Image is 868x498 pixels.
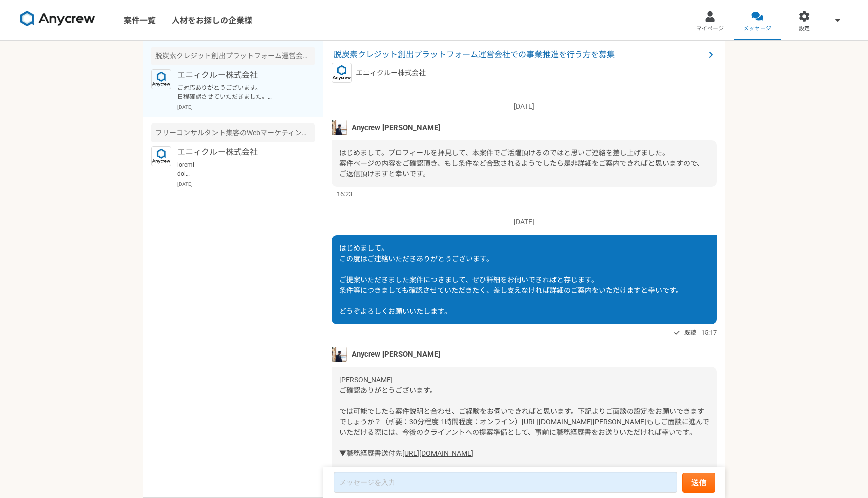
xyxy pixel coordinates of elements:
span: 16:23 [337,189,352,199]
span: 既読 [684,327,696,339]
p: [DATE] [177,103,315,111]
a: [URL][DOMAIN_NAME][PERSON_NAME] [522,418,646,426]
p: loremi dol sitam。consecteturadipis。 elitseddo。 eiusmodt「incididuntutlaboreetdolorem」aliquae、admin... [177,160,301,178]
p: エニィクルー株式会社 [356,68,426,78]
span: 脱炭素クレジット創出プラットフォーム運営会社での事業推進を行う方を募集 [334,49,705,61]
button: 送信 [682,473,715,493]
p: [DATE] [332,101,717,112]
span: はじめまして。プロフィールを拝見して、本案件でご活躍頂けるのではと思いご連絡を差し上げました。 案件ページの内容をご確認頂き、もし条件など合致されるようでしたら是非詳細をご案内できればと思います... [339,149,704,178]
span: 15:17 [701,328,717,337]
div: フリーコンサルタント集客のWebマーケティング（広告運用など） [151,123,315,142]
img: logo_text_blue_01.png [332,63,352,83]
p: エニィクルー株式会社 [177,146,301,158]
span: もしご面談に進んでいただける際には、今後のクライアントへの提案準備として、事前に職務経歴書をお送りいただければ幸いです。 ▼職務経歴書送付先 [339,418,709,457]
p: [DATE] [177,180,315,188]
p: ご対応ありがとうございます。 日程確認させていただきました。 こちらにて進めてまいります。 よろしくお願いいたします。 [177,83,301,101]
img: 8DqYSo04kwAAAAASUVORK5CYII= [20,11,95,27]
span: マイページ [696,25,724,33]
img: logo_text_blue_01.png [151,146,171,166]
div: 脱炭素クレジット創出プラットフォーム運営会社での事業推進を行う方を募集 [151,47,315,65]
img: tomoya_yamashita.jpeg [332,120,347,135]
span: 設定 [799,25,810,33]
a: [URL][DOMAIN_NAME] [402,449,473,457]
img: logo_text_blue_01.png [151,69,171,89]
p: [DATE] [332,217,717,227]
span: Anycrew [PERSON_NAME] [352,122,440,133]
span: はじめまして。 この度はご連絡いただきありがとうございます。 ご提案いただきました案件につきまして、ぜひ詳細をお伺いできればと存じます。 条件等につきましても確認させていただきたく、差し支えなけ... [339,244,683,315]
span: メッセージ [743,25,771,33]
span: Anycrew [PERSON_NAME] [352,349,440,360]
p: エニィクルー株式会社 [177,69,301,81]
img: tomoya_yamashita.jpeg [332,347,347,362]
span: [PERSON_NAME] ご確認ありがとうございます。 では可能でしたら案件説明と合わせ、ご経験をお伺いできればと思います。下記よりご面談の設定をお願いできますでしょうか？（所要：30分程度-... [339,376,704,426]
